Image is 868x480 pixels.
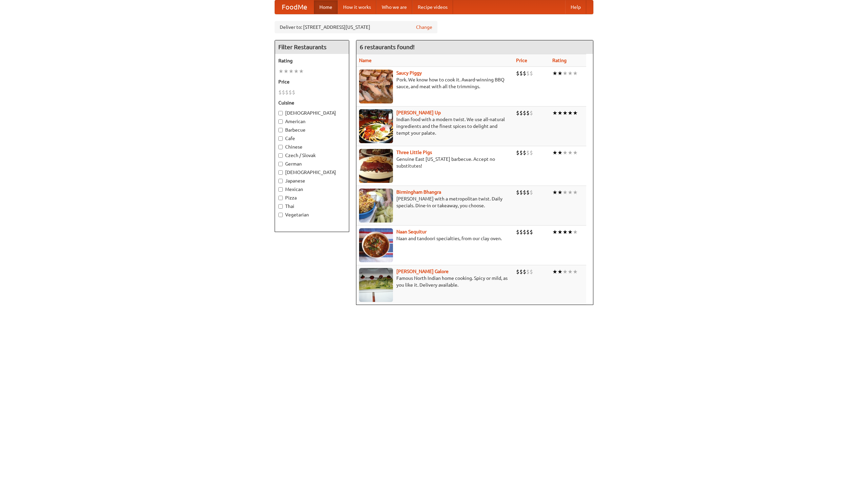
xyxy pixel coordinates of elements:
[278,110,346,116] label: [DEMOGRAPHIC_DATA]
[568,109,573,117] li: ★
[516,70,519,77] li: $
[278,177,346,184] label: Japanese
[526,268,530,275] li: $
[563,189,568,196] li: ★
[278,68,283,75] li: ★
[278,118,346,125] label: American
[557,70,563,77] li: ★
[563,228,568,236] li: ★
[573,149,578,156] li: ★
[289,89,292,96] li: $
[359,268,393,302] img: currygalore.jpg
[359,116,511,136] p: Indian food with a modern twist. We use all-natural ingredients and the finest spices to delight ...
[516,58,527,63] a: Price
[552,189,557,196] li: ★
[396,189,441,195] a: Birmingham Bhangra
[278,162,283,166] input: German
[519,228,523,236] li: $
[552,268,557,275] li: ★
[563,70,568,77] li: ★
[299,68,304,75] li: ★
[530,70,533,77] li: $
[278,145,283,149] input: Chinese
[278,111,283,115] input: [DEMOGRAPHIC_DATA]
[568,70,573,77] li: ★
[526,70,530,77] li: $
[278,119,283,124] input: American
[573,189,578,196] li: ★
[359,70,393,103] img: saucy.jpg
[278,169,346,176] label: [DEMOGRAPHIC_DATA]
[526,228,530,236] li: $
[519,149,523,156] li: $
[359,149,393,183] img: littlepigs.jpg
[523,109,526,117] li: $
[573,109,578,117] li: ★
[557,149,563,156] li: ★
[526,189,530,196] li: $
[278,128,283,132] input: Barbecue
[278,57,346,64] h5: Rating
[526,109,530,117] li: $
[376,0,412,14] a: Who we are
[278,143,346,150] label: Chinese
[416,24,432,31] a: Change
[275,40,349,54] h4: Filter Restaurants
[275,21,437,33] div: Deliver to: [STREET_ADDRESS][US_STATE]
[396,229,427,234] a: Naan Sequitur
[530,189,533,196] li: $
[278,194,346,201] label: Pizza
[516,149,519,156] li: $
[563,149,568,156] li: ★
[289,68,294,75] li: ★
[359,189,393,223] img: bhangra.jpg
[278,204,283,209] input: Thai
[359,195,511,209] p: [PERSON_NAME] with a metropolitan twist. Daily specials. Dine-in or takeaway, you choose.
[278,78,346,85] h5: Price
[530,268,533,275] li: $
[516,189,519,196] li: $
[278,135,346,142] label: Cafe
[278,160,346,167] label: German
[278,127,346,133] label: Barbecue
[523,70,526,77] li: $
[278,213,283,217] input: Vegetarian
[285,89,289,96] li: $
[359,58,372,63] a: Name
[557,268,563,275] li: ★
[396,150,432,155] b: Three Little Pigs
[516,109,519,117] li: $
[278,186,346,193] label: Mexican
[278,153,283,158] input: Czech / Slovak
[568,268,573,275] li: ★
[563,109,568,117] li: ★
[523,149,526,156] li: $
[275,0,314,14] a: FoodMe
[526,149,530,156] li: $
[519,109,523,117] li: $
[359,275,511,288] p: Famous North Indian home cooking. Spicy or mild, as you like it. Delivery available.
[552,228,557,236] li: ★
[557,189,563,196] li: ★
[523,268,526,275] li: $
[278,179,283,183] input: Japanese
[530,149,533,156] li: $
[396,110,441,115] a: [PERSON_NAME] Up
[552,70,557,77] li: ★
[359,228,393,262] img: naansequitur.jpg
[278,136,283,141] input: Cafe
[516,228,519,236] li: $
[516,268,519,275] li: $
[359,235,511,242] p: Naan and tandoori specialties, from our clay oven.
[412,0,453,14] a: Recipe videos
[552,149,557,156] li: ★
[294,68,299,75] li: ★
[396,269,449,274] a: [PERSON_NAME] Galore
[314,0,338,14] a: Home
[565,0,586,14] a: Help
[278,99,346,106] h5: Cuisine
[563,268,568,275] li: ★
[523,189,526,196] li: $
